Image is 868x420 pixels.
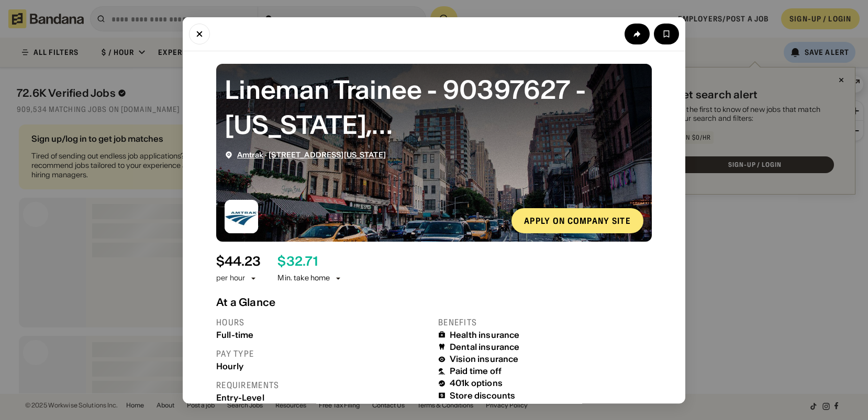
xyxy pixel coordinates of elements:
div: Min. take home [277,273,342,283]
img: Amtrak logo [225,199,258,233]
div: Lineman Trainee - 90397627 - New York, NY [225,72,643,142]
div: Health insurance [450,330,520,339]
div: Hourly [216,361,430,371]
a: [STREET_ADDRESS][US_STATE] [269,150,386,159]
div: Entry-Level [216,392,430,402]
div: per hour [216,273,245,283]
div: Dental insurance [450,342,520,351]
div: Apply on company site [524,216,631,224]
div: 401k options [450,378,503,388]
div: Pay type [216,348,430,359]
div: At a Glance [216,296,652,308]
div: Vision insurance [450,354,519,364]
div: · [237,150,386,159]
button: Close [189,23,210,44]
div: Paid time off [450,366,502,376]
div: Hours [216,316,430,327]
div: Requirements [216,379,430,390]
div: Full-time [216,330,430,339]
div: Benefits [438,316,652,327]
div: $ 44.23 [216,254,261,269]
a: Amtrak [237,150,263,159]
div: Store discounts [450,390,515,400]
div: $ 32.71 [277,254,317,269]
